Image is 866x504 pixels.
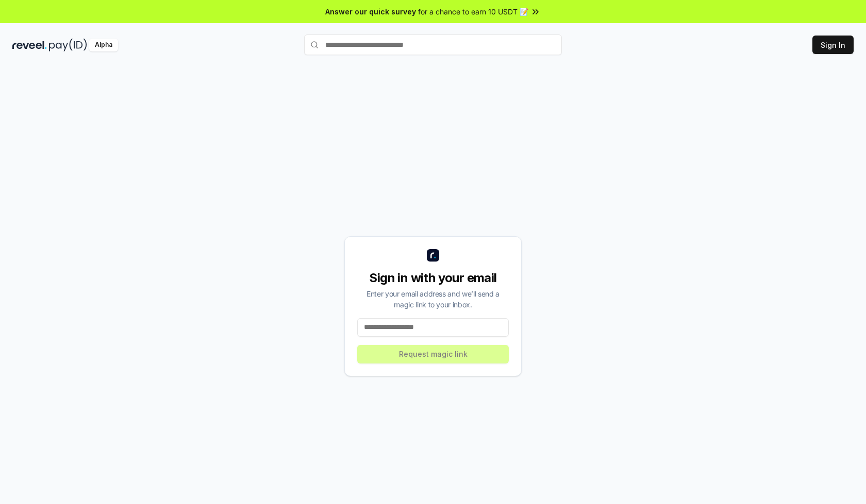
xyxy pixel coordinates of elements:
[325,6,416,17] span: Answer our quick survey
[812,36,854,54] button: Sign In
[418,6,528,17] span: for a chance to earn 10 USDT 📝
[12,39,47,51] img: reveel_dark
[49,39,87,51] img: pay_id
[89,39,118,51] div: Alpha
[427,249,439,262] img: logo_small
[357,288,509,310] div: Enter your email address and we’ll send a magic link to your inbox.
[357,270,509,286] div: Sign in with your email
